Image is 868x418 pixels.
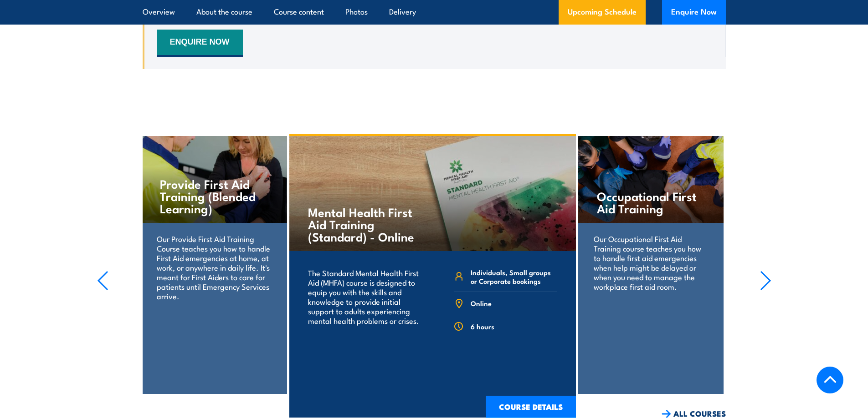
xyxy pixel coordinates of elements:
span: 6 hours [471,322,494,331]
span: Individuals, Small groups or Corporate bookings [471,268,557,285]
h4: Provide First Aid Training (Blended Learning) [160,177,268,214]
span: Online [471,299,492,307]
h4: Occupational First Aid Training [597,190,705,214]
button: ENQUIRE NOW [157,30,243,57]
p: Our Occupational First Aid Training course teaches you how to handle first aid emergencies when h... [594,234,708,291]
p: The Standard Mental Health First Aid (MHFA) course is designed to equip you with the skills and k... [308,268,421,325]
p: Our Provide First Aid Training Course teaches you how to handle First Aid emergencies at home, at... [157,234,271,301]
h4: Mental Health First Aid Training (Standard) - Online [308,206,415,242]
